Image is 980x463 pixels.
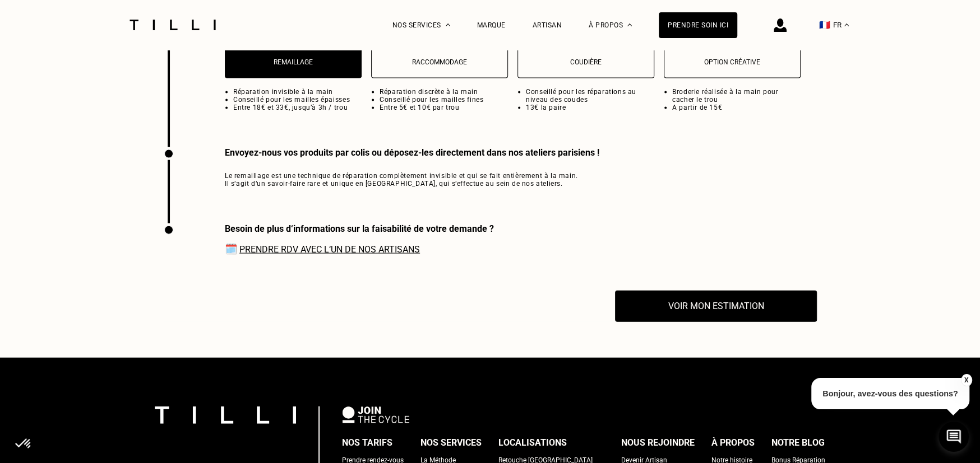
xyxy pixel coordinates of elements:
button: Option créative [664,46,801,78]
li: A partir de 15€ [672,104,801,111]
div: Envoyez-nous vos produits par colis ou déposez-les directement dans nos ateliers parisiens ! [225,147,599,158]
button: Voir mon estimation [615,291,817,322]
li: 13€ la paire [526,104,654,111]
p: Bonjour, avez-vous des questions? [811,378,969,409]
li: Réparation invisible à la main [233,88,362,96]
div: Besoin de plus d‘informations sur la faisabilité de votre demande ? [225,223,494,234]
div: Localisations [498,434,567,451]
li: Conseillé pour les réparations au niveau des coudes [526,88,654,104]
div: Nos services [420,434,482,451]
div: Nous rejoindre [621,434,695,451]
span: Le remaillage est une technique de réparation complètement invisible et qui se fait entièrement à... [225,172,599,188]
img: Menu déroulant à propos [627,24,632,26]
p: Remaillage [231,58,355,66]
a: Prendre soin ici [659,12,737,38]
a: Prendre RDV avec l‘un de nos artisans [239,244,420,255]
p: Raccommodage [377,58,502,66]
div: Notre blog [771,434,825,451]
span: 🇫🇷 [819,20,830,30]
img: menu déroulant [844,24,849,26]
li: Broderie réalisée à la main pour cacher le trou [672,88,801,104]
li: Réparation discrète à la main [380,88,508,96]
img: icône connexion [774,18,787,32]
button: Remaillage [225,46,362,78]
img: logo Join The Cycle [342,406,409,423]
li: Conseillé pour les mailles fines [380,96,508,104]
p: Option créative [670,58,794,66]
img: logo Tilli [155,406,296,424]
a: Marque [477,21,506,29]
p: Coudière [524,58,648,66]
img: Logo du service de couturière Tilli [126,20,220,30]
li: Conseillé pour les mailles épaisses [233,96,362,104]
div: À propos [711,434,755,451]
a: Artisan [533,21,562,29]
div: Nos tarifs [342,434,392,451]
span: 🗓️ [225,243,494,255]
li: Entre 18€ et 33€, jusqu’à 3h / trou [233,104,362,111]
button: X [960,374,972,386]
li: Entre 5€ et 10€ par trou [380,104,508,111]
button: Coudière [517,46,654,78]
img: Menu déroulant [446,24,450,26]
button: Raccommodage [371,46,508,78]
